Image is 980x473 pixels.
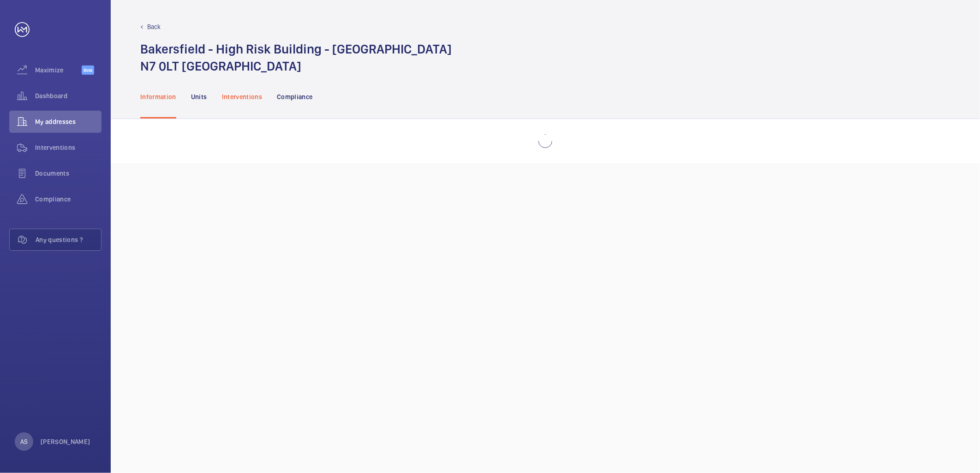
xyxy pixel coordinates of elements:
[35,117,102,126] span: My addresses
[35,143,102,152] span: Interventions
[20,437,28,446] p: AS
[35,195,102,204] span: Compliance
[147,22,161,31] p: Back
[35,65,82,75] span: Maximize
[277,92,313,101] p: Compliance
[140,41,452,75] h1: Bakersfield - High Risk Building - [GEOGRAPHIC_DATA] N7 0LT [GEOGRAPHIC_DATA]
[35,169,102,178] span: Documents
[140,92,176,101] p: Information
[191,92,207,101] p: Units
[41,437,90,446] p: [PERSON_NAME]
[36,235,101,244] span: Any questions ?
[35,91,102,101] span: Dashboard
[82,65,94,75] span: Beta
[222,92,263,101] p: Interventions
